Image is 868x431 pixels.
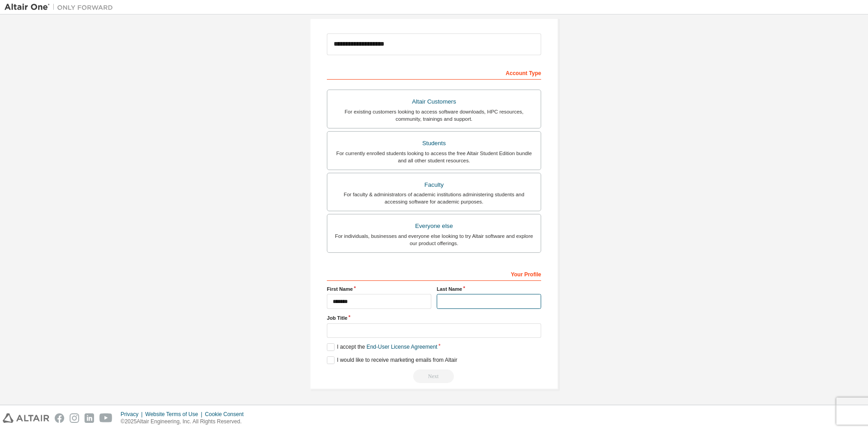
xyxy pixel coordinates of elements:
[5,3,118,12] img: Altair One
[333,191,535,205] div: For faculty & administrators of academic institutions administering students and accessing softwa...
[70,413,79,423] img: instagram.svg
[121,418,249,426] p: © 2025 Altair Engineering, Inc. All Rights Reserved.
[55,413,64,423] img: facebook.svg
[85,413,94,423] img: linkedin.svg
[205,411,249,418] div: Cookie Consent
[367,344,438,350] a: End-User License Agreement
[327,343,437,351] label: I accept the
[145,411,205,418] div: Website Terms of Use
[333,95,535,108] div: Altair Customers
[437,285,541,293] label: Last Name
[327,314,541,322] label: Job Title
[3,413,49,423] img: altair_logo.svg
[327,266,541,281] div: Your Profile
[333,108,535,123] div: For existing customers looking to access software downloads, HPC resources, community, trainings ...
[333,232,535,247] div: For individuals, businesses and everyone else looking to try Altair software and explore our prod...
[333,137,535,150] div: Students
[121,411,145,418] div: Privacy
[327,65,541,80] div: Account Type
[333,179,535,191] div: Faculty
[333,150,535,164] div: For currently enrolled students looking to access the free Altair Student Edition bundle and all ...
[333,220,535,232] div: Everyone else
[99,413,113,423] img: youtube.svg
[327,285,431,293] label: First Name
[327,356,457,364] label: I would like to receive marketing emails from Altair
[327,369,541,383] div: Read and acccept EULA to continue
